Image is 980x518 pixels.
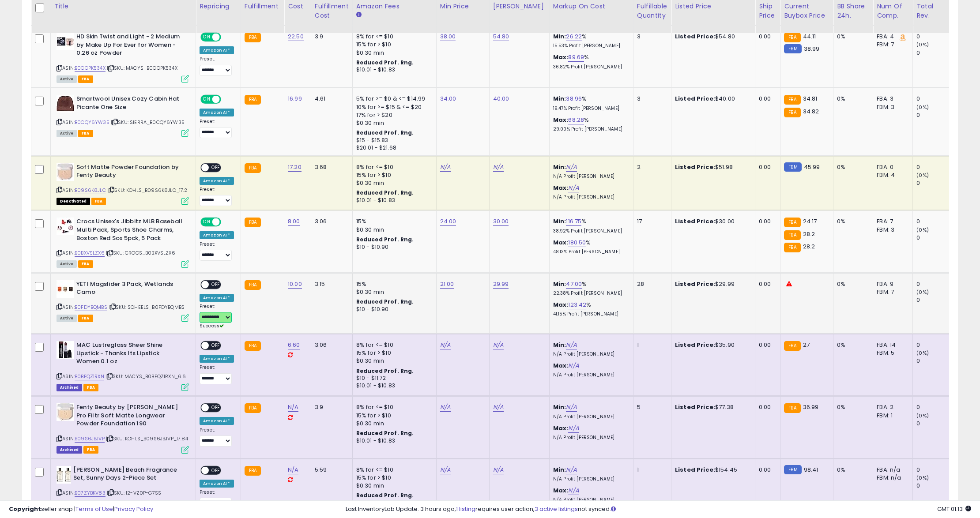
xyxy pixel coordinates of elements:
[553,94,566,103] b: Min:
[916,41,929,48] small: (0%)
[356,103,430,111] div: 10% for >= $15 & <= $20
[114,505,153,513] a: Privacy Policy
[784,108,800,117] small: FBA
[315,218,346,225] div: 3.06
[440,217,456,226] a: 24.00
[803,341,810,349] span: 27
[356,137,430,144] div: $15 - $15.83
[356,119,430,127] div: $0.30 min
[553,290,626,297] p: 22.38% Profit [PERSON_NAME]
[356,11,362,19] small: Amazon Fees.
[916,172,929,179] small: (0%)
[553,126,626,132] p: 29.00% Profit [PERSON_NAME]
[837,341,866,349] div: 0%
[675,33,748,41] div: $54.80
[877,95,906,103] div: FBA: 3
[675,2,751,11] div: Listed Price
[288,341,300,349] a: 6.60
[675,163,748,171] div: $51.98
[553,280,626,297] div: %
[759,33,773,41] div: 0.00
[57,341,74,359] img: 31Efs2AgsLL._SL40_.jpg
[535,505,578,513] a: 3 active listings
[553,351,626,357] p: N/A Profit [PERSON_NAME]
[916,234,952,242] div: 0
[877,171,906,179] div: FBM: 4
[784,403,800,413] small: FBA
[877,41,906,49] div: FBM: 7
[356,412,430,420] div: 15% for > $10
[784,218,800,227] small: FBA
[553,53,626,70] div: %
[356,189,414,196] b: Reduced Prof. Rng.
[356,298,414,305] b: Reduced Prof. Rng.
[837,95,866,103] div: 0%
[315,341,346,349] div: 3.06
[675,32,715,41] b: Listed Price:
[200,304,234,330] div: Preset:
[356,306,430,313] div: $10 - $10.90
[200,294,234,302] div: Amazon AI *
[837,2,869,20] div: BB Share 24h.
[288,32,304,41] a: 22.50
[356,349,430,357] div: 15% for > $10
[245,95,261,105] small: FBA
[356,66,430,74] div: $10.01 - $10.83
[493,2,546,11] div: [PERSON_NAME]
[837,218,866,225] div: 0%
[440,163,451,172] a: N/A
[568,116,584,124] a: 68.28
[637,163,664,171] div: 2
[440,2,486,11] div: Min Price
[916,2,949,20] div: Total Rev.
[877,33,906,41] div: FBA: 4
[675,280,748,288] div: $29.99
[356,59,414,66] b: Reduced Prof. Rng.
[916,280,952,288] div: 0
[784,33,800,42] small: FBA
[916,33,952,41] div: 0
[568,424,579,433] a: N/A
[75,249,105,257] a: B0BXVSLZX6
[440,280,454,289] a: 21.00
[553,95,626,111] div: %
[916,349,929,357] small: (0%)
[675,218,748,225] div: $30.00
[493,163,504,172] a: N/A
[675,95,748,103] div: $40.00
[553,301,626,317] div: %
[315,403,346,411] div: 3.9
[201,96,212,103] span: ON
[916,163,952,171] div: 0
[637,33,664,41] div: 3
[803,230,815,238] span: 28.2
[759,95,773,103] div: 0.00
[877,163,906,171] div: FBA: 0
[356,341,430,349] div: 8% for <= $10
[245,2,280,11] div: Fulfillment
[675,217,715,225] b: Listed Price:
[784,162,801,172] small: FBM
[553,403,566,411] b: Min:
[803,403,819,411] span: 36.99
[553,32,566,41] b: Min:
[637,95,664,103] div: 3
[57,280,189,321] div: ASIN:
[553,300,569,309] b: Max:
[916,341,952,349] div: 0
[553,173,626,180] p: N/A Profit [PERSON_NAME]
[637,280,664,288] div: 28
[57,280,74,298] img: 31oT4HUVPOL._SL40_.jpg
[675,94,715,103] b: Listed Price:
[675,163,715,171] b: Listed Price:
[57,33,189,82] div: ASIN:
[78,260,93,268] span: FBA
[784,95,800,105] small: FBA
[315,163,346,171] div: 3.68
[803,94,818,103] span: 34.81
[356,179,430,187] div: $0.30 min
[78,130,93,137] span: FBA
[288,2,307,11] div: Cost
[245,163,261,173] small: FBA
[75,119,109,126] a: B0CQY6YW35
